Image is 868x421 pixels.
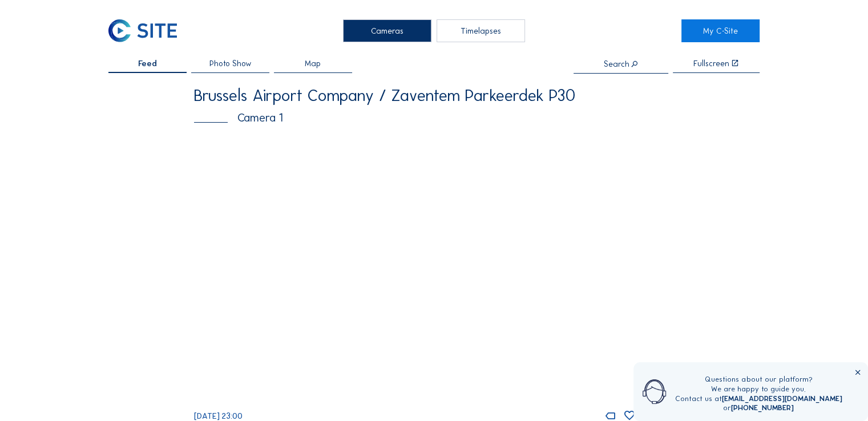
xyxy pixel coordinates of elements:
a: My C-Site [681,19,760,42]
div: Contact us at [675,394,842,404]
div: Cameras [343,19,431,42]
a: [PHONE_NUMBER] [731,403,794,412]
img: C-SITE Logo [108,19,176,42]
span: Map [305,59,321,67]
span: Feed [138,59,157,67]
div: or [675,403,842,413]
img: operator [643,375,667,408]
span: [DATE] 23:00 [194,411,243,421]
div: Brussels Airport Company / Zaventem Parkeerdek P30 [194,88,674,104]
div: Camera 1 [194,112,674,123]
div: Timelapses [437,19,525,42]
div: Fullscreen [693,59,729,67]
a: [EMAIL_ADDRESS][DOMAIN_NAME] [721,394,842,403]
div: Questions about our platform? [675,375,842,384]
div: We are happy to guide you. [675,384,842,394]
span: Photo Show [209,59,251,67]
img: Image [194,133,674,403]
a: C-SITE Logo [108,19,187,42]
